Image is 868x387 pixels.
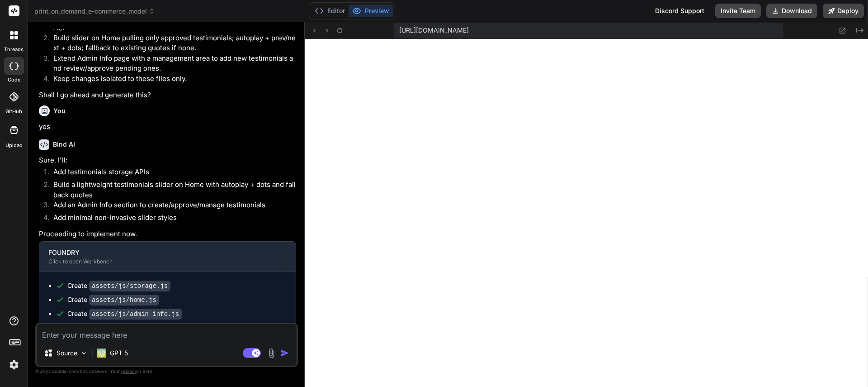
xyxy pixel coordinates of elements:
[46,167,296,180] li: Add testimonials storage APIs
[39,122,296,132] p: yes
[46,33,296,53] li: Build slider on Home pulling only approved testimonials; autoplay + prev/next + dots; fallback to...
[46,74,296,86] li: Keep changes isolated to these files only.
[46,180,296,200] li: Build a lightweight testimonials slider on Home with autoplay + dots and fallback quotes
[48,248,272,257] div: FOUNDRY
[280,349,289,358] img: icon
[5,108,22,115] label: GitHub
[34,7,155,16] span: print_on_demand_e-commerce_model
[715,4,761,18] button: Invite Team
[39,90,296,100] p: Shall I go ahead and generate this?
[89,309,182,320] code: assets/js/admin-info.js
[349,5,393,17] button: Preview
[8,76,20,84] label: code
[46,200,296,213] li: Add an Admin Info section to create/approve/manage testimonials
[110,349,128,358] p: GPT 5
[89,281,170,291] code: assets/js/storage.js
[48,258,272,265] div: Click to open Workbench
[266,348,277,358] img: attachment
[823,4,864,18] button: Deploy
[67,295,159,305] div: Create
[67,309,182,319] div: Create
[6,357,22,373] img: settings
[39,242,281,272] button: FOUNDRYClick to open Workbench
[46,213,296,225] li: Add minimal non-invasive slider styles
[766,4,817,18] button: Download
[80,349,88,357] img: Pick Models
[46,53,296,74] li: Extend Admin Info page with a management area to add new testimonials and review/approve pending ...
[39,155,296,166] p: Sure. I'll:
[121,368,137,374] span: privacy
[57,349,77,358] p: Source
[305,39,868,387] iframe: Preview
[5,142,23,149] label: Upload
[650,4,710,18] div: Discord Support
[89,295,159,306] code: assets/js/home.js
[4,46,24,53] label: threads
[97,349,106,358] img: GPT 5
[67,281,170,291] div: Create
[39,229,296,239] p: Proceeding to implement now.
[311,5,349,17] button: Editor
[53,140,75,149] h6: Bind AI
[53,106,66,115] h6: You
[399,26,469,35] span: [URL][DOMAIN_NAME]
[35,367,298,376] p: Always double-check its answers. Your in Bind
